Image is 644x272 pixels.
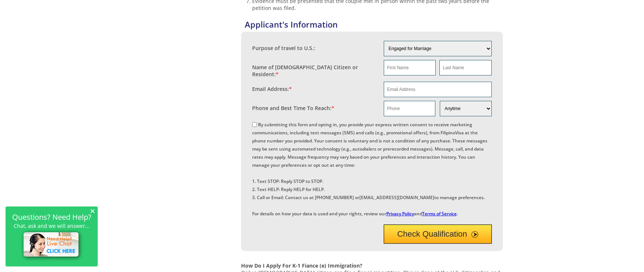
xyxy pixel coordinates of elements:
label: Phone and Best Time To Reach: [252,105,334,112]
label: Name of [DEMOGRAPHIC_DATA] Citizen or Resident: [252,64,377,78]
label: Purpose of travel to U.S.: [252,45,315,52]
a: Privacy Policy [386,211,414,217]
select: Phone and Best Reach Time are required. [440,101,491,116]
label: By submitting this form and opting in, you provide your express written consent to receive market... [252,121,487,217]
label: Email Address: [252,85,292,92]
h4: Applicant's Information [245,19,503,30]
input: Email Address [384,82,492,97]
input: Last Name [439,60,491,75]
button: Check Qualification [384,225,492,244]
strong: How Do I Apply For K-1 Fiance (e) Immigration? [241,262,362,269]
a: Terms of Service [422,211,457,217]
span: × [90,208,95,214]
input: First Name [384,60,436,75]
h2: Questions? Need Help? [9,214,94,220]
input: Phone [384,101,435,116]
p: Chat, ask and we will answer... [9,223,94,229]
input: By submitting this form and opting in, you provide your express written consent to receive market... [252,122,257,127]
img: live-chat-icon.png [20,229,83,261]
